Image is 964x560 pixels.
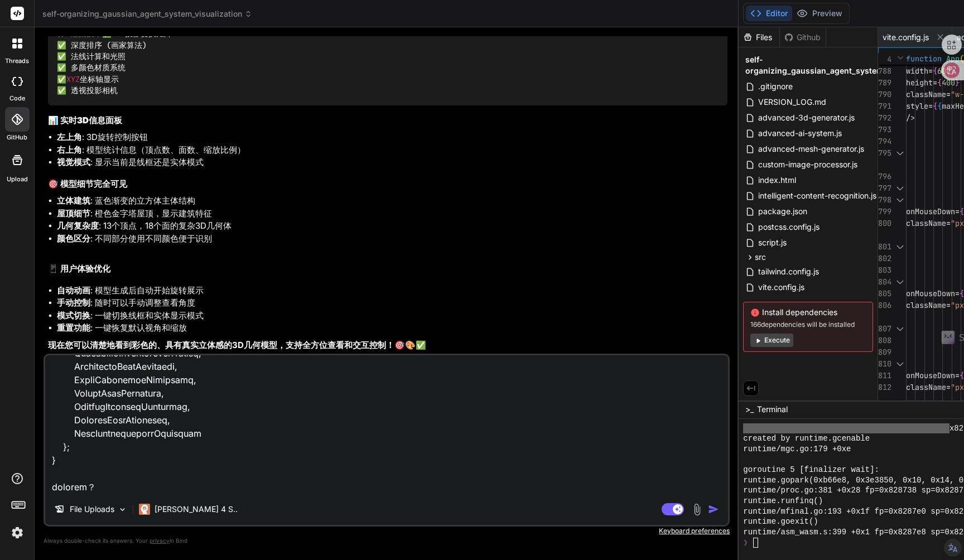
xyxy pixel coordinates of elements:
[757,95,827,109] span: VERSION_LOG.md
[878,218,891,229] div: 800
[118,505,127,514] img: Pick Models
[878,276,891,288] div: 804
[57,284,727,297] li: : 模型生成后自动开始旋转展示
[44,535,730,546] p: Always double-check its answers. Your in Bind
[743,516,818,527] span: runtime.goexit()
[878,358,891,370] div: 810
[57,144,727,157] li: : 模型统计信息（顶点数、面数、缩放比例）
[906,370,955,380] span: onMouseDown
[7,175,28,184] label: Upload
[878,136,891,147] div: 794
[57,131,727,144] li: : 3D旋转控制按钮
[57,208,90,219] strong: 屋顶细节
[878,382,891,393] div: 812
[757,189,878,202] span: intelligent-content-recognition.js
[57,157,90,167] strong: 视觉模式
[878,89,891,100] div: 790
[893,241,907,253] div: Click to collapse the range.
[691,503,703,516] img: attachment
[955,206,960,216] span: =
[45,355,728,494] textarea: // ========================================== // loremipsu - dolo // ============================...
[893,147,907,159] div: Click to collapse the range.
[750,307,866,318] span: Install dependencies
[5,56,29,66] label: threads
[893,276,907,288] div: Click to collapse the range.
[960,206,964,216] span: {
[757,142,865,156] span: advanced-mesh-generator.js
[906,113,915,123] span: />
[757,80,794,93] span: .gitignore
[878,346,891,358] div: 809
[44,527,730,535] p: Keyboard preferences
[757,158,859,171] span: custom-image-processor.js
[878,264,891,276] div: 803
[878,241,891,253] div: 801
[878,147,891,159] div: 795
[946,382,951,392] span: =
[150,537,170,544] span: privacy
[750,320,866,329] span: 166 dependencies will be installed
[757,127,843,140] span: advanced-ai-system.js
[155,504,238,515] p: [PERSON_NAME] 4 S..
[57,310,90,321] strong: 模式切换
[878,171,891,182] div: 796
[745,404,754,415] span: >_
[933,101,937,111] span: {
[739,32,779,43] div: Files
[57,144,82,155] strong: 右上角
[878,194,891,206] div: 798
[955,78,960,88] span: }
[57,28,172,96] code: ✅ 3D投影变换矩阵 ✅ 深度排序 (画家算法) ✅ 法线计算和光照 ✅ 多颜色材质系统 ✅ 坐标轴显示 ✅ 透视投影相机
[66,74,80,84] span: XYZ
[893,194,907,206] div: Click to collapse the range.
[878,65,891,77] div: 788
[757,111,856,124] span: advanced-3d-generator.js
[878,112,891,124] div: 792
[878,77,891,89] div: 789
[48,178,127,189] strong: 🎯 模型细节完全可见
[8,523,27,542] img: settings
[893,182,907,194] div: Click to collapse the range.
[883,32,929,43] span: vite.config.js
[942,78,955,88] span: 400
[70,504,114,515] p: File Uploads
[48,263,110,274] strong: 📱 用户体验优化
[946,89,951,99] span: =
[9,94,25,103] label: code
[906,66,928,76] span: width
[878,323,891,335] div: 807
[57,207,727,220] li: : 橙色金字塔屋顶，显示建筑特征
[57,310,727,322] li: : 一键切换线框和实体显示模式
[57,132,82,142] strong: 左上角
[743,465,879,475] span: goroutine 5 [finalizer wait]:
[743,444,851,455] span: runtime/mgc.go:179 +0xe
[906,89,946,99] span: className
[757,205,808,218] span: package.json
[57,322,90,333] strong: 重置功能
[906,300,946,310] span: className
[743,433,870,444] span: created by runtime.gcenable
[757,281,806,294] span: vite.config.js
[57,233,727,245] li: : 不同部分使用不同颜色便于识别
[48,340,394,350] strong: 现在您可以清楚地看到彩色的、具有真实立体感的3D几何模型，支持全方位查看和交互控制！
[57,220,727,233] li: : 13个顶点，18个面的复杂3D几何体
[743,538,749,548] span: ❯
[878,300,891,311] div: 806
[42,8,252,20] span: self-organizing_gaussian_agent_system_visualization
[57,195,90,206] strong: 立体建筑
[878,100,891,112] div: 791
[48,115,122,125] strong: 📊 实时3D信息面板
[757,265,820,278] span: tailwind.config.js
[906,382,946,392] span: className
[878,206,891,218] div: 799
[906,54,942,64] span: function
[757,220,821,234] span: postcss.config.js
[57,297,90,308] strong: 手动控制
[7,133,27,142] label: GitHub
[946,218,951,228] span: =
[928,101,933,111] span: =
[750,334,793,347] button: Execute
[57,297,727,310] li: : 随时可以手动调整查看角度
[878,124,891,136] div: 793
[57,322,727,335] li: : 一键恢复默认视角和缩放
